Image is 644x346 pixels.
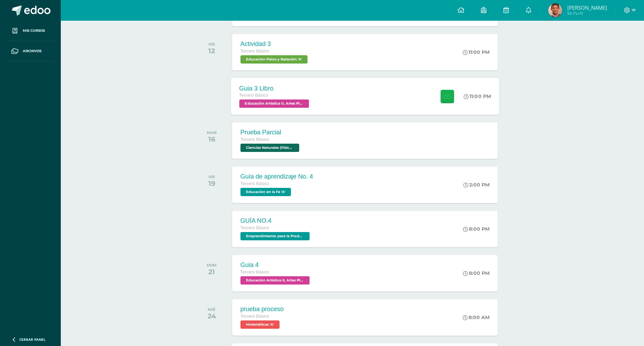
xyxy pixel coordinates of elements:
[240,129,301,136] div: Prueba Parcial
[240,40,309,48] div: Actividad 3
[240,137,269,142] span: Tercero Básico
[463,270,490,276] div: 8:00 PM
[207,268,217,276] div: 21
[240,181,269,186] span: Tercero Básico
[208,174,215,179] div: VIE
[463,314,490,320] div: 8:00 AM
[240,232,310,240] span: Emprendimiento para la Productividad 'A'
[240,173,313,180] div: Guía de aprendizaje No. 4
[207,135,217,143] div: 16
[240,270,269,275] span: Tercero Básico
[240,261,311,269] div: Guia 4
[240,55,307,64] span: Educación Física y Natación 'A'
[240,276,310,285] span: Educación Artística II, Artes Plásticas 'A'
[207,263,217,268] div: DOM
[240,188,291,196] span: Educación en la Fe 'A'
[239,99,309,108] span: Educación Artística II, Artes Plásticas 'A'
[240,320,280,329] span: Matemáticas 'A'
[548,3,562,17] img: 87e4f8b8101cc1b9d8610cd423a805a2.png
[240,49,269,54] span: Tercero Básico
[464,93,491,99] div: 11:00 PM
[240,144,299,152] span: Ciencias Naturales (Física Fundamental) 'A'
[463,182,490,188] div: 2:00 PM
[240,217,311,224] div: GUÍA NO.4
[208,42,215,47] div: VIE
[463,49,490,55] div: 11:00 PM
[240,225,269,230] span: Tercero Básico
[208,312,216,320] div: 24
[23,48,41,54] span: Archivos
[208,179,215,188] div: 19
[239,93,268,98] span: Tercero Básico
[463,226,490,232] div: 8:00 PM
[207,130,217,135] div: MAR
[240,306,284,313] div: prueba proceso
[208,307,216,312] div: MIÉ
[23,28,45,33] span: Mis cursos
[6,21,55,41] a: Mis cursos
[6,41,55,61] a: Archivos
[240,314,269,319] span: Tercero Básico
[208,47,215,55] div: 12
[19,337,46,342] span: Cerrar panel
[239,85,311,92] div: Guia 3 Libro
[567,4,607,11] span: [PERSON_NAME]
[567,10,607,16] span: Mi Perfil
